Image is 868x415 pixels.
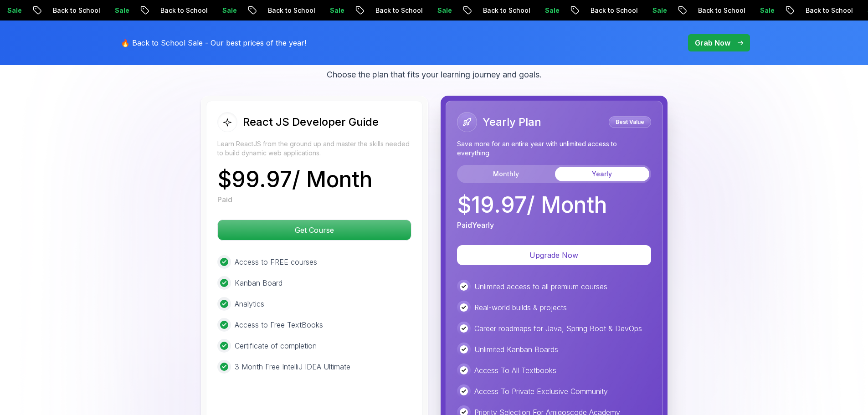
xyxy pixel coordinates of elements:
p: Unlimited access to all premium courses [474,281,607,292]
p: Real-world builds & projects [474,302,567,313]
a: Upgrade Now [457,251,651,260]
p: $ 99.97 / Month [217,169,372,190]
p: Sale [93,6,122,15]
p: Sale [738,6,767,15]
p: Access to FREE courses [235,256,317,267]
p: Certificate of completion [235,340,317,351]
p: Learn ReactJS from the ground up and master the skills needed to build dynamic web applications. [217,139,411,158]
button: Yearly [555,167,649,181]
p: Back to School [246,6,308,15]
p: Save more for an entire year with unlimited access to everything. [457,139,651,158]
p: 🔥 Back to School Sale - Our best prices of the year! [121,37,306,48]
p: Access To Private Exclusive Community [474,386,608,397]
p: Choose the plan that fits your learning journey and goals. [327,68,542,81]
p: Back to School [676,6,738,15]
p: Sale [308,6,337,15]
p: Sale [200,6,230,15]
p: $ 19.97 / Month [457,194,607,216]
p: Back to School [31,6,93,15]
p: Kanban Board [235,277,282,288]
p: Paid Yearly [457,220,494,231]
p: Paid [217,194,232,205]
p: 3 Month Free IntelliJ IDEA Ultimate [235,361,350,372]
button: Get Course [217,220,411,241]
p: Back to School [354,6,416,15]
p: Unlimited Kanban Boards [474,344,558,355]
p: Back to School [784,6,846,15]
button: Monthly [459,167,553,181]
button: Upgrade Now [457,245,651,265]
p: Sale [523,6,552,15]
h2: Yearly Plan [483,115,541,129]
p: Access To All Textbooks [474,365,556,376]
p: Analytics [235,298,264,309]
p: Access to Free TextBooks [235,319,323,330]
p: Back to School [461,6,523,15]
p: Career roadmaps for Java, Spring Boot & DevOps [474,323,642,334]
p: Sale [416,6,445,15]
p: Back to School [569,6,631,15]
p: Best Value [610,118,650,127]
h2: React JS Developer Guide [243,115,379,129]
p: Grab Now [695,37,730,48]
p: Back to School [139,6,200,15]
p: Sale [631,6,660,15]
